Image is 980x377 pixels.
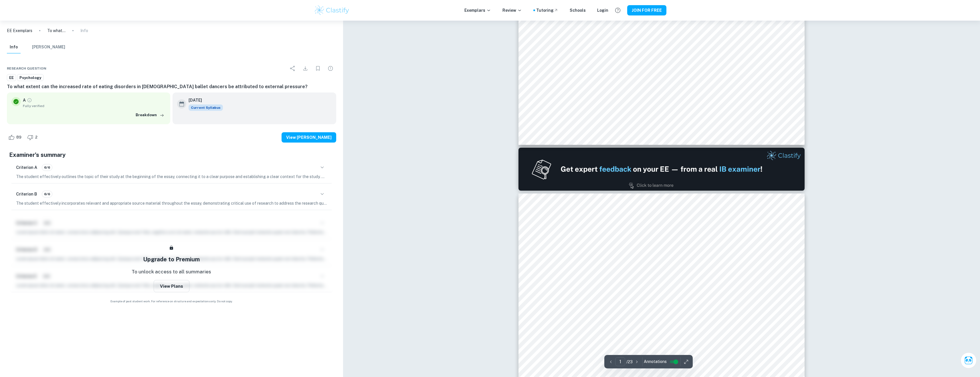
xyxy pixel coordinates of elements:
[16,191,37,197] h6: Criterion B
[47,27,66,34] p: To what extent can the increased rate of eating disorders in [DEMOGRAPHIC_DATA] ballet dancers be...
[17,75,43,81] span: Psychology
[154,280,189,292] button: View Plans
[42,192,52,197] span: 6/6
[464,7,491,13] p: Exemplars
[132,268,211,276] p: To unlock access to all summaries
[536,7,558,13] a: Tutoring
[32,135,41,140] span: 2
[9,151,334,159] h5: Examiner's summary
[282,132,336,143] button: View [PERSON_NAME]
[17,74,43,81] a: Psychology
[961,352,977,368] button: Ask Clai
[134,111,166,119] button: Breakdown
[13,135,25,140] span: 89
[7,75,16,81] span: EE
[502,7,522,13] p: Review
[627,5,666,15] button: JOIN FOR FREE
[7,41,21,54] button: Info
[23,103,166,108] span: Fully verified
[80,27,88,34] p: Info
[42,165,52,170] span: 6/6
[7,133,25,142] div: Like
[16,173,327,180] p: The student effectively outlines the topic of their study at the beginning of the essay, connecti...
[7,27,32,34] a: EE Exemplars
[16,164,37,171] h6: Criterion A
[325,63,336,74] div: Report issue
[7,83,336,90] h6: To what extent can the increased rate of eating disorders in [DEMOGRAPHIC_DATA] ballet dancers be...
[312,63,324,74] div: Bookmark
[27,98,32,103] a: Grade fully verified
[644,359,667,365] span: Annotations
[300,63,311,74] div: Download
[7,66,46,71] span: Research question
[287,63,298,74] div: Share
[626,359,633,365] p: / 23
[189,97,218,103] h6: [DATE]
[314,5,350,16] img: Clastify logo
[16,200,327,206] p: The student effectively incorporates relevant and appropriate source material throughout the essa...
[613,5,623,15] button: Help and Feedback
[143,255,200,264] h5: Upgrade to Premium
[7,299,336,303] span: Example of past student work. For reference on structure and expectations only. Do not copy.
[23,97,26,103] p: A
[7,74,16,81] a: EE
[189,104,223,111] span: Current Syllabus
[32,41,65,54] button: [PERSON_NAME]
[26,133,41,142] div: Dislike
[518,148,805,191] img: Ad
[570,7,586,13] a: Schools
[189,104,223,111] div: This exemplar is based on the current syllabus. Feel free to refer to it for inspiration/ideas wh...
[597,7,608,13] a: Login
